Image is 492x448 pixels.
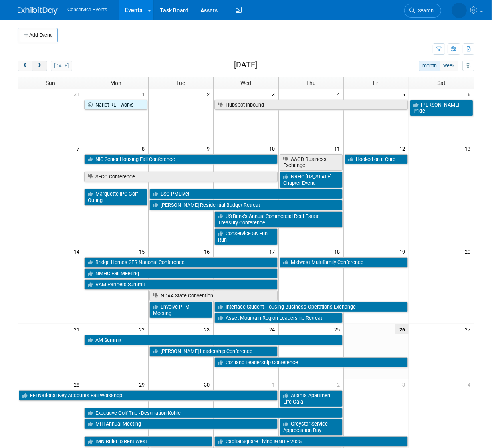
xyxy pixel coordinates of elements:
a: ESG PMLive! [149,189,343,199]
a: [PERSON_NAME] Leadership Conference [149,346,278,357]
a: NDAA State Convention [149,291,278,301]
span: 9 [206,143,213,153]
span: Tue [176,80,185,86]
span: 2 [336,379,343,389]
a: AM Summit [84,335,343,345]
button: prev [18,61,32,71]
span: 14 [73,246,83,256]
span: 1 [141,89,148,99]
span: 8 [141,143,148,153]
span: 11 [333,143,343,153]
span: Mon [110,80,121,86]
span: 3 [271,89,278,99]
span: 4 [336,89,343,99]
span: 21 [73,324,83,334]
a: Executive Golf Trip - Destination Kohler [84,408,343,418]
a: Capital Square Living IGNITE 2025 [214,436,408,447]
span: 29 [138,379,148,389]
button: week [440,61,458,71]
span: 17 [268,246,278,256]
span: Sat [437,80,446,86]
span: 6 [467,89,474,99]
button: [DATE] [51,61,72,71]
a: Interface Student Housing Business Operations Exchange [214,302,408,312]
a: Asset Mountain Region Leadership Retreat [214,313,343,323]
span: 25 [333,324,343,334]
span: 4 [467,379,474,389]
a: Bridge Homes SFR National Conference [84,257,278,268]
a: Nariet REITworks [84,100,147,110]
span: 31 [73,89,83,99]
span: 22 [138,324,148,334]
a: Conservice 5K Fun Run [214,228,278,245]
span: 23 [203,324,213,334]
a: RAM Partners Summit [84,279,278,290]
a: AAGD Business Exchange [280,154,343,171]
span: 2 [206,89,213,99]
span: 13 [464,143,474,153]
span: 1 [271,379,278,389]
a: [PERSON_NAME] Pride [410,100,473,116]
a: Search [404,4,441,18]
span: 18 [333,246,343,256]
span: 20 [464,246,474,256]
span: 12 [399,143,409,153]
button: month [419,61,440,71]
i: Personalize Calendar [466,63,471,69]
img: Amiee Griffey [452,3,467,18]
span: 5 [401,89,409,99]
span: 10 [268,143,278,153]
span: 16 [203,246,213,256]
a: Hubspot Inbound [214,100,408,110]
span: 7 [76,143,83,153]
a: US Bank’s Annual Commercial Real Estate Treasury Conference [214,211,343,228]
a: Hooked on a Cure [345,154,408,165]
span: 26 [395,324,409,334]
span: 19 [399,246,409,256]
a: Cortland Leadership Conference [214,357,408,368]
a: NRHC [US_STATE] Chapter Event [280,172,343,188]
span: Search [415,8,434,14]
img: ExhibitDay [18,7,58,15]
span: 27 [464,324,474,334]
a: EEI National Key Accounts Fall Workshop [19,390,278,401]
h2: [DATE] [234,61,257,69]
a: SECO Conference [84,172,278,182]
button: Add Event [18,28,58,42]
a: MHI Annual Meeting [84,419,278,429]
span: Wed [240,80,251,86]
button: myCustomButton [462,61,474,71]
a: Atlanta Apartment Life Gala [280,390,343,407]
span: 3 [401,379,409,389]
span: 28 [73,379,83,389]
span: 24 [268,324,278,334]
span: Conservice Events [67,7,107,12]
span: 15 [138,246,148,256]
button: next [32,61,47,71]
span: 30 [203,379,213,389]
span: Thu [306,80,316,86]
a: Envolve PFM Meeting [149,302,213,318]
a: Marquette IPC Golf Outing [84,189,147,205]
span: Fri [373,80,379,86]
a: Greystar Service Appreciation Day [280,419,343,435]
a: IMN Build to Rent West [84,436,212,447]
a: NMHC Fall Meeting [84,268,278,279]
a: Midwest Multifamily Conference [280,257,408,268]
span: Sun [46,80,55,86]
a: [PERSON_NAME] Residential Budget Retreat [149,200,343,210]
a: NIC Senior Housing Fall Conference [84,154,278,165]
